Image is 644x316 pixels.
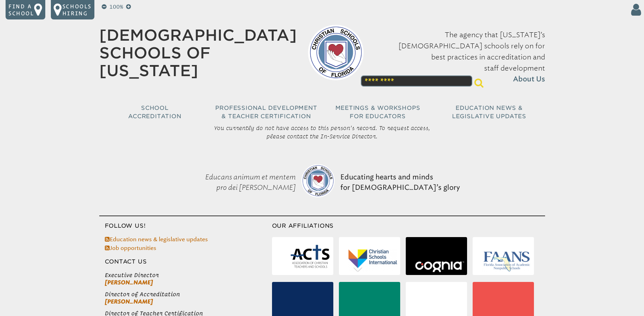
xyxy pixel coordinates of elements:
[108,3,125,11] p: 100%
[99,26,297,80] a: [DEMOGRAPHIC_DATA] Schools of [US_STATE]
[181,154,298,210] p: Educans animum et mentem pro dei [PERSON_NAME]
[513,74,545,85] span: About Us
[290,242,330,272] img: Association of Christian Teachers & Schools
[105,279,153,286] a: [PERSON_NAME]
[482,250,531,272] img: Florida Association of Academic Nonpublic Schools
[301,164,335,197] img: csf-logo-web-colors.png
[375,29,545,85] p: The agency that [US_STATE]’s [DEMOGRAPHIC_DATA] schools rely on for best practices in accreditati...
[272,222,545,230] h3: Our Affiliations
[128,105,181,120] span: School Accreditation
[348,249,397,272] img: Christian Schools International
[105,298,153,305] a: [PERSON_NAME]
[308,25,364,80] img: csf-logo-web-colors.png
[105,236,208,243] a: Education news & legislative updates
[208,121,436,143] p: You currently do not have access to this person’s record. To request access, please contact the I...
[337,154,463,210] p: Educating hearts and minds for [DEMOGRAPHIC_DATA]’s glory
[8,3,34,17] p: Find a school
[62,3,92,17] p: Schools Hiring
[105,291,272,298] span: Director of Accreditation
[335,105,420,120] span: Meetings & Workshops for Educators
[215,105,317,120] span: Professional Development & Teacher Certification
[415,261,464,272] img: Cognia
[452,105,526,120] span: Education News & Legislative Updates
[105,245,156,251] a: Job opportunities
[99,258,272,266] h3: Contact Us
[105,272,272,279] span: Executive Director
[99,222,272,230] h3: Follow Us!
